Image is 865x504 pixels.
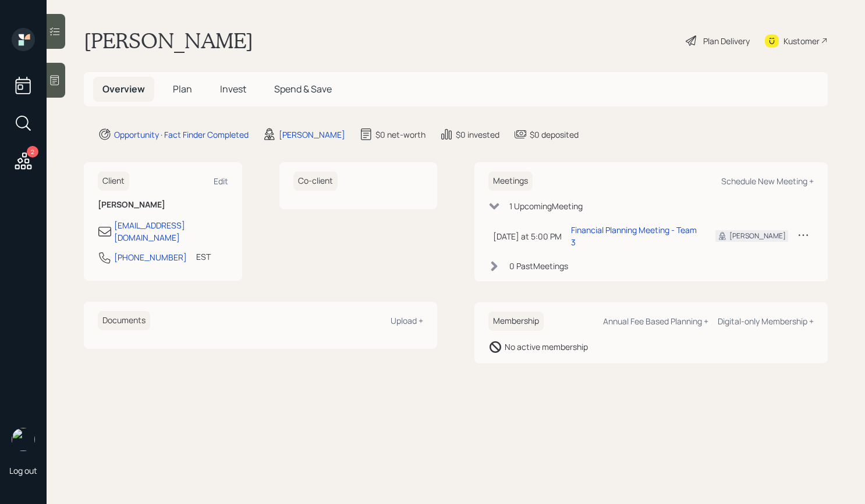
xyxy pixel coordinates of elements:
span: Overview [102,83,145,95]
div: $0 deposited [530,128,579,141]
h1: [PERSON_NAME] [84,28,253,53]
h6: Documents [98,311,150,330]
div: Upload + [391,315,423,326]
div: [PHONE_NUMBER] [114,251,187,263]
div: $0 net-worth [375,128,426,141]
h6: Client [98,171,129,191]
div: Kustomer [784,35,820,47]
div: Edit [214,176,228,187]
div: [PERSON_NAME] [279,128,345,141]
div: Schedule New Meeting + [721,176,814,187]
span: Plan [173,83,192,95]
h6: Meetings [488,171,533,191]
div: Financial Planning Meeting - Team 3 [571,224,697,248]
div: Plan Delivery [703,35,750,47]
div: Annual Fee Based Planning + [603,316,708,327]
div: Opportunity · Fact Finder Completed [114,128,249,141]
div: [DATE] at 5:00 PM [493,230,562,242]
div: EST [196,251,211,263]
span: Invest [220,83,246,95]
div: [PERSON_NAME] [729,231,786,241]
span: Spend & Save [274,83,332,95]
img: aleksandra-headshot.png [12,428,35,451]
h6: [PERSON_NAME] [98,200,228,210]
div: [EMAIL_ADDRESS][DOMAIN_NAME] [114,219,228,244]
div: $0 invested [456,128,499,141]
div: Log out [9,465,37,476]
h6: Co-client [293,171,338,191]
div: 0 Past Meeting s [509,260,568,272]
div: Digital-only Membership + [718,316,814,327]
h6: Membership [488,312,544,331]
div: 1 Upcoming Meeting [509,200,583,212]
div: 2 [27,146,38,158]
div: No active membership [505,341,588,353]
